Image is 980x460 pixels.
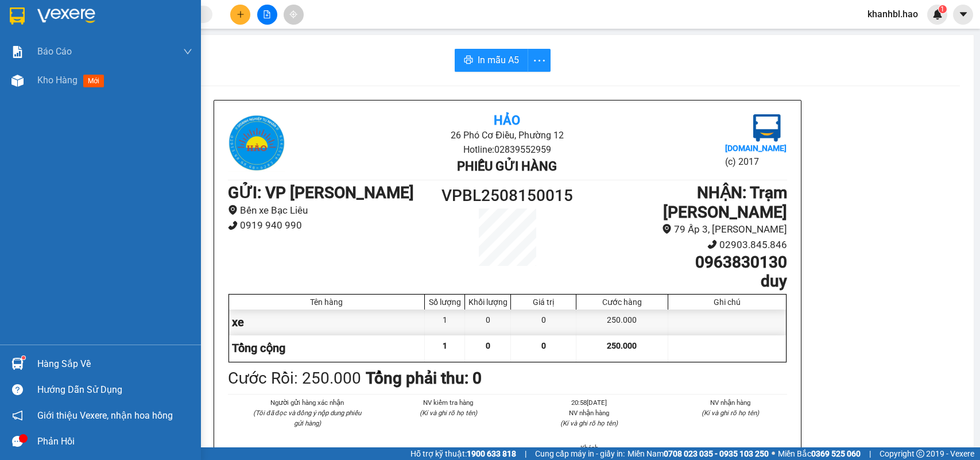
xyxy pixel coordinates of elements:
span: plus [237,10,245,18]
span: Hỗ trợ kỹ thuật: [410,447,516,460]
h1: VPBL2508150015 [437,183,578,208]
strong: 0708 023 035 - 0935 103 250 [664,449,769,458]
sup: 1 [939,5,947,13]
span: Báo cáo [37,44,72,59]
span: 1 [443,341,447,350]
i: (Kí và ghi rõ họ tên) [702,409,759,417]
li: 26 Phó Cơ Điều, Phường 12 [321,128,694,142]
div: Số lượng [428,297,462,307]
div: xe [229,310,425,335]
button: printerIn mẫu A5 [455,49,528,72]
span: khanhbl.hao [858,7,927,21]
span: Miền Bắc [778,447,861,460]
img: logo.jpg [228,114,285,172]
div: 0 [465,310,511,335]
b: NHẬN : Trạm [PERSON_NAME] [663,183,787,222]
span: question-circle [12,384,23,395]
li: (c) 2017 [725,154,787,169]
img: logo-vxr [10,7,25,25]
i: (Tôi đã đọc và đồng ý nộp dung phiếu gửi hàng) [253,409,361,427]
li: 79 Ấp 3, [PERSON_NAME] [577,222,787,237]
span: message [12,436,23,447]
span: aim [289,10,297,18]
span: phone [707,239,717,249]
img: icon-new-feature [932,9,943,20]
span: 250.000 [607,341,637,350]
span: | [525,447,526,460]
span: file-add [263,10,271,18]
span: notification [12,410,23,421]
li: NV nhận hàng [533,408,646,418]
span: Miền Nam [627,447,769,460]
div: Cước hàng [579,297,664,307]
span: environment [228,205,238,215]
span: In mẫu A5 [478,53,519,67]
div: Giá trị [514,297,573,307]
button: aim [284,5,304,25]
div: Ghi chú [671,297,783,307]
sup: 1 [22,356,25,360]
span: Cung cấp máy in - giấy in: [535,447,625,460]
b: [DOMAIN_NAME] [725,144,787,153]
span: 1 [940,5,944,13]
li: Hotline: 02839552959 [321,142,694,157]
li: NV kiểm tra hàng [392,397,505,408]
li: NV nhận hàng [673,397,787,408]
img: warehouse-icon [11,75,24,87]
div: 250.000 [576,310,668,335]
li: Bến xe Bạc Liêu [228,203,437,218]
span: Tổng cộng [232,341,285,355]
span: Giới thiệu Vexere, nhận hoa hồng [37,408,173,423]
button: caret-down [953,5,973,25]
span: phone [228,221,238,230]
img: solution-icon [11,46,24,58]
span: Kho hàng [37,75,78,86]
button: more [528,49,551,72]
div: Hướng dẫn sử dụng [37,381,192,399]
li: Khánh [533,443,646,453]
span: more [528,53,550,68]
img: warehouse-icon [11,358,24,370]
strong: 0369 525 060 [811,449,861,458]
div: Phản hồi [37,433,192,450]
span: environment [662,224,672,234]
b: GỬI : VP [PERSON_NAME] [228,183,414,202]
b: Phiếu gửi hàng [457,159,557,173]
div: Khối lượng [468,297,508,307]
span: down [183,47,192,56]
strong: 1900 633 818 [467,449,516,458]
span: caret-down [958,9,969,20]
h1: duy [577,272,787,291]
b: Hảo [494,113,520,127]
span: mới [83,75,104,87]
span: ⚪️ [772,451,775,456]
span: printer [464,55,473,66]
h1: 0963830130 [577,253,787,272]
div: Tên hàng [232,297,422,307]
li: Người gửi hàng xác nhận [251,397,365,408]
i: (Kí và ghi rõ họ tên) [560,419,618,427]
li: 20:58[DATE] [533,397,646,408]
span: 0 [486,341,490,350]
div: 1 [425,310,465,335]
span: copyright [916,450,924,458]
div: Cước Rồi : 250.000 [228,366,361,391]
button: file-add [257,5,277,25]
div: Hàng sắp về [37,355,192,373]
li: 0919 940 990 [228,218,437,233]
img: logo.jpg [753,114,781,142]
span: 0 [541,341,546,350]
li: 02903.845.846 [577,237,787,253]
i: (Kí và ghi rõ họ tên) [420,409,477,417]
div: 0 [511,310,576,335]
button: plus [230,5,250,25]
span: | [869,447,871,460]
b: Tổng phải thu: 0 [366,369,482,388]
